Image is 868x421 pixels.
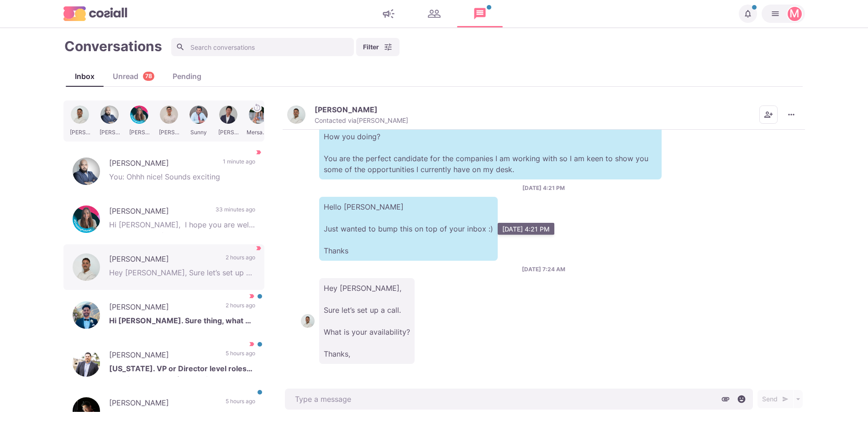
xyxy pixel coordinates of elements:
[522,265,565,274] p: [DATE] 7:24 AM
[759,105,778,124] button: Add add contacts
[109,315,255,329] p: Hi [PERSON_NAME]. Sure thing, what do you have to offer?
[301,314,315,328] img: Stuart Rojas
[66,71,104,82] div: Inbox
[63,6,127,21] img: logo
[223,158,255,171] p: 1 minute ago
[356,38,400,56] button: Filter
[782,105,800,124] button: More menu
[719,392,732,406] button: Attach files
[522,184,565,192] p: [DATE] 4:21 PM
[319,105,662,179] p: Hello [PERSON_NAME], How you doing? You are the perfect candidate for the companies I am working ...
[64,38,162,54] h1: Conversations
[73,158,100,185] img: Shrey Sharma
[171,38,354,56] input: Search conversations
[109,397,216,411] p: [PERSON_NAME]
[145,72,152,81] p: 78
[226,253,255,267] p: 2 hours ago
[762,5,805,23] button: Martin
[109,301,216,315] p: [PERSON_NAME]
[287,105,305,124] img: Stuart Rojas
[226,349,255,363] p: 5 hours ago
[73,349,100,377] img: John Madrigal
[109,267,255,281] p: Hey [PERSON_NAME], Sure let’s set up a call. What is your availability? Thanks,
[109,171,255,185] p: You: Ohhh nice! Sounds exciting
[735,392,748,406] button: Select emoji
[319,278,415,364] p: Hey [PERSON_NAME], Sure let’s set up a call. What is your availability? Thanks,
[73,301,100,329] img: Ojan Sobhanpanah
[109,219,255,233] p: Hi [PERSON_NAME], I hope you are well and thank you for reaching out. I am not particularly inter...
[73,253,100,281] img: Stuart Rojas
[73,205,100,233] img: Amelia Lambrianou-Gough
[739,5,757,23] button: Notifications
[109,158,214,171] p: [PERSON_NAME]
[287,105,408,125] button: Stuart Rojas[PERSON_NAME]Contacted via[PERSON_NAME]
[109,205,206,219] p: [PERSON_NAME]
[319,197,498,261] p: Hello [PERSON_NAME] Just wanted to bump this on top of your inbox :) Thanks
[163,71,210,82] div: Pending
[109,363,255,377] p: [US_STATE]. VP or Director level roles working remotely. $200k+ in comp.
[104,71,163,82] div: Unread
[216,205,255,219] p: 33 minutes ago
[226,397,255,411] p: 5 hours ago
[789,8,800,19] div: Martin
[109,253,216,267] p: [PERSON_NAME]
[315,116,408,125] p: Contacted via [PERSON_NAME]
[109,349,216,363] p: [PERSON_NAME]
[315,105,378,114] p: [PERSON_NAME]
[226,301,255,315] p: 2 hours ago
[758,390,793,408] button: Send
